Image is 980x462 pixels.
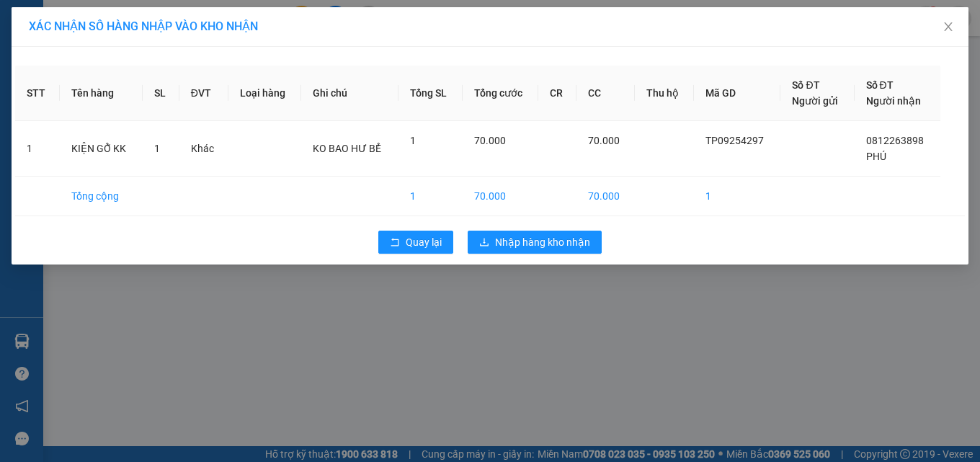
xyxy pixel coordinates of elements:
[792,79,819,91] span: Số ĐT
[179,66,228,121] th: ĐVT
[792,95,838,107] span: Người gửi
[398,66,462,121] th: Tổng SL
[463,66,538,121] th: Tổng cước
[705,135,764,146] span: TP09254297
[301,66,398,121] th: Ghi chú
[635,66,694,121] th: Thu hộ
[576,66,635,121] th: CC
[463,177,538,216] td: 70.000
[928,7,968,48] button: Close
[866,135,924,146] span: 0812263898
[474,135,506,146] span: 70.000
[576,177,635,216] td: 70.000
[60,66,143,121] th: Tên hàng
[410,135,416,146] span: 1
[143,66,179,121] th: SL
[866,79,894,91] span: Số ĐT
[588,135,620,146] span: 70.000
[15,66,60,121] th: STT
[495,234,590,250] span: Nhập hàng kho nhận
[154,143,160,154] span: 1
[694,177,780,216] td: 1
[866,151,886,162] span: PHÚ
[398,177,462,216] td: 1
[390,237,400,249] span: rollback
[378,231,453,254] button: rollbackQuay lại
[228,66,301,121] th: Loại hàng
[60,177,143,216] td: Tổng cộng
[60,121,143,177] td: KIỆN GỖ KK
[179,121,228,177] td: Khác
[479,237,489,249] span: download
[538,66,576,121] th: CR
[866,95,921,107] span: Người nhận
[406,234,442,250] span: Quay lại
[29,19,258,33] span: XÁC NHẬN SỐ HÀNG NHẬP VÀO KHO NHẬN
[468,231,602,254] button: downloadNhập hàng kho nhận
[694,66,780,121] th: Mã GD
[15,121,60,177] td: 1
[943,21,954,32] span: close
[313,143,381,154] span: KO BAO HƯ BỂ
